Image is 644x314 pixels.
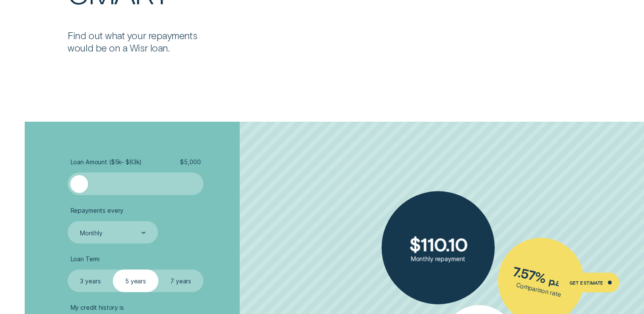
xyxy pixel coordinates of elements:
[80,229,103,237] div: Monthly
[158,269,203,292] label: 7 years
[71,303,124,311] span: My credit history is
[68,269,113,292] label: 3 years
[558,272,619,293] a: Get Estimate
[68,29,215,54] p: Find out what your repayments would be on a Wisr loan.
[71,255,100,263] span: Loan Term
[71,158,142,166] span: Loan Amount ( $5k - $63k )
[71,206,124,214] span: Repayments every
[180,158,200,166] span: $ 5,000
[113,269,158,292] label: 5 years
